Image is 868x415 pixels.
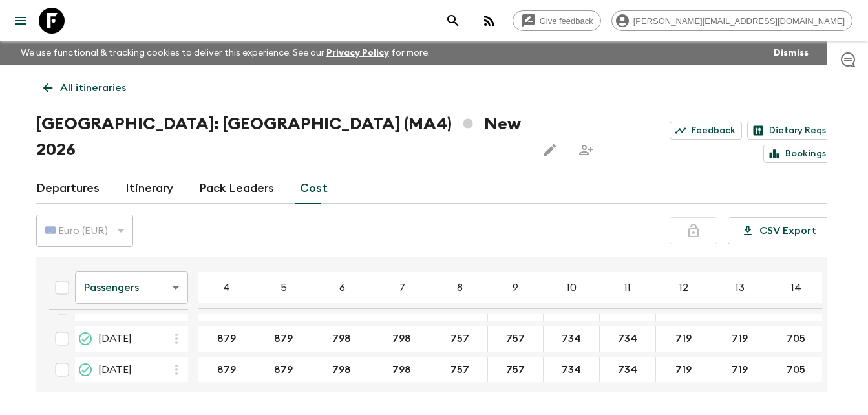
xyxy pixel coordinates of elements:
p: 12 [679,280,688,295]
button: 798 [317,326,366,352]
button: 719 [660,326,707,352]
button: 719 [716,326,763,352]
button: 879 [259,326,308,352]
p: We use functional & tracking cookies to deliver this experience. See our for more. [16,41,435,65]
div: 20 Nov 2026; 5 [255,357,312,383]
button: 757 [491,326,540,352]
button: 734 [602,357,653,383]
div: 20 Nov 2026; 4 [198,357,255,383]
button: 705 [771,357,821,383]
span: [PERSON_NAME][EMAIL_ADDRESS][DOMAIN_NAME] [626,16,852,26]
button: 719 [660,357,707,383]
button: 705 [771,326,821,352]
button: 798 [377,357,427,383]
div: 11 Nov 2026; 5 [255,326,312,352]
button: 879 [202,326,251,352]
div: 11 Nov 2026; 9 [488,326,544,352]
div: 20 Nov 2026; 12 [656,357,712,383]
button: search adventures [440,8,466,34]
span: Share this itinerary [573,137,599,163]
a: Feedback [670,122,742,140]
span: Give feedback [533,16,600,26]
div: 11 Nov 2026; 6 [312,326,372,352]
a: Cost [300,173,328,204]
a: All itineraries [36,75,133,101]
button: CSV Export [728,217,832,244]
button: 757 [435,326,485,352]
h1: [GEOGRAPHIC_DATA]: [GEOGRAPHIC_DATA] (MA4) New 2026 [36,111,527,163]
p: 13 [736,280,745,295]
p: 6 [339,280,345,295]
a: Dietary Reqs [747,122,832,140]
button: 719 [716,357,763,383]
button: 798 [377,326,427,352]
a: Pack Leaders [199,173,274,204]
div: 🇪🇺 Euro (EUR) [36,213,133,249]
div: 11 Nov 2026; 7 [372,326,432,352]
p: 11 [624,280,631,295]
button: 879 [259,357,308,383]
div: 11 Nov 2026; 11 [600,326,656,352]
p: 9 [513,280,518,295]
p: 14 [791,280,801,295]
button: menu [8,8,34,34]
div: 11 Nov 2026; 10 [544,326,600,352]
div: 11 Nov 2026; 13 [712,326,768,352]
p: 7 [399,280,405,295]
a: Departures [36,173,100,204]
button: 734 [546,357,597,383]
div: Passengers [75,270,188,306]
div: 20 Nov 2026; 6 [312,357,372,383]
div: 20 Nov 2026; 13 [712,357,768,383]
div: 11 Nov 2026; 14 [768,326,824,352]
div: 11 Nov 2026; 12 [656,326,712,352]
span: [DATE] [98,362,132,378]
button: 879 [202,357,251,383]
div: 20 Nov 2026; 14 [768,357,824,383]
button: Edit this itinerary [537,137,563,163]
button: 798 [317,357,366,383]
div: Select all [49,275,75,301]
div: 20 Nov 2026; 8 [432,357,488,383]
div: 11 Nov 2026; 8 [432,326,488,352]
a: Privacy Policy [326,48,389,58]
button: Dismiss [770,44,812,62]
button: 757 [491,357,540,383]
p: 10 [567,280,577,295]
button: 757 [435,357,485,383]
svg: On Sale [78,331,93,346]
div: 20 Nov 2026; 10 [544,357,600,383]
p: 5 [281,280,287,295]
svg: Proposed [78,362,93,378]
button: 734 [546,326,597,352]
p: All itineraries [60,80,126,96]
a: Bookings [763,145,832,163]
span: [DATE] [98,331,132,346]
p: 4 [223,280,230,295]
div: 20 Nov 2026; 9 [488,357,544,383]
div: 20 Nov 2026; 7 [372,357,432,383]
button: 734 [602,326,653,352]
div: [PERSON_NAME][EMAIL_ADDRESS][DOMAIN_NAME] [611,10,852,31]
p: 8 [457,280,463,295]
div: 20 Nov 2026; 11 [600,357,656,383]
a: Itinerary [125,173,173,204]
div: 11 Nov 2026; 4 [198,326,255,352]
a: Give feedback [513,10,601,31]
